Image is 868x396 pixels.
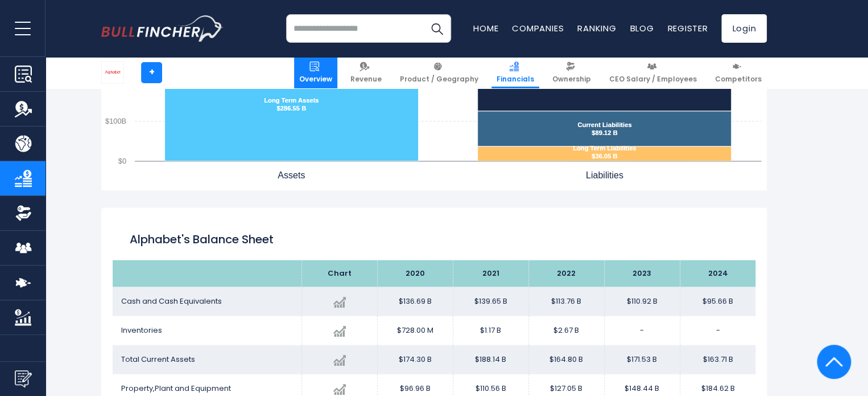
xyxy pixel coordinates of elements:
a: Home [473,22,498,34]
text: Assets [278,170,305,180]
th: 2021 [453,260,528,287]
a: Competitors [710,57,767,88]
text: $0 [118,157,126,165]
td: $163.71 B [680,345,755,374]
img: bullfincher logo [101,15,224,42]
span: Total Current Assets [121,354,195,365]
a: Go to homepage [101,15,224,42]
a: Register [667,22,708,34]
a: Ranking [577,22,616,34]
span: Financials [497,75,534,84]
button: Search [423,14,451,43]
text: Liabilities [586,170,623,180]
td: $164.80 B [528,345,604,374]
td: $174.30 B [377,345,453,374]
td: $188.14 B [453,345,528,374]
span: Property,Plant and Equipment [121,383,231,394]
h2: Alphabet's Balance Sheet [130,231,738,248]
td: $110.92 B [604,287,680,316]
img: Ownership [15,205,32,222]
td: $728.00 M [377,316,453,345]
th: 2024 [680,260,755,287]
span: CEO Salary / Employees [609,75,697,84]
th: 2022 [528,260,604,287]
a: Revenue [345,57,387,88]
a: Financials [491,57,539,88]
td: - [680,316,755,345]
td: $171.53 B [604,345,680,374]
span: Competitors [715,75,762,84]
td: $139.65 B [453,287,528,316]
img: GOOGL logo [102,62,123,83]
span: Revenue [350,75,382,84]
span: Overview [299,75,332,84]
th: 2023 [604,260,680,287]
span: Ownership [552,75,591,84]
text: Current Liabilities $89.12 B [577,121,631,136]
a: CEO Salary / Employees [604,57,702,88]
td: $95.66 B [680,287,755,316]
th: Chart [301,260,377,287]
a: Overview [294,57,337,88]
a: Product / Geography [395,57,483,88]
th: 2020 [377,260,453,287]
a: Login [721,14,767,43]
a: Blog [630,22,654,34]
a: + [141,62,162,83]
span: Product / Geography [400,75,478,84]
text: Long Term Liabilities $36.05 B [573,145,636,160]
td: $1.17 B [453,316,528,345]
span: Inventories [121,325,162,336]
text: $100B [105,117,126,125]
td: $113.76 B [528,287,604,316]
td: $2.67 B [528,316,604,345]
a: Ownership [547,57,596,88]
td: - [604,316,680,345]
td: $136.69 B [377,287,453,316]
a: Companies [512,22,564,34]
text: Long Term Assets $286.55 B [264,97,319,112]
span: Cash and Cash Equivalents [121,296,222,307]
